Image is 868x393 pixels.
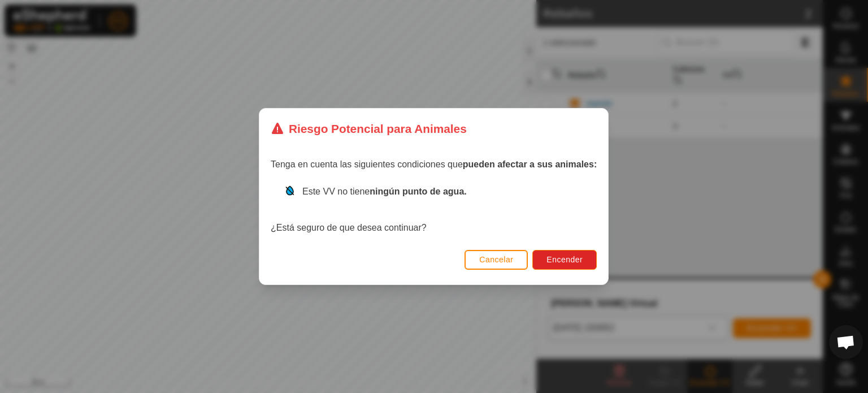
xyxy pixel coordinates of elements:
span: Este VV no tiene [302,187,467,196]
span: Tenga en cuenta las siguientes condiciones que [271,159,597,169]
a: Chat abierto [829,325,863,359]
button: Cancelar [465,250,528,270]
div: ¿Está seguro de que desea continuar? [271,185,597,235]
div: Riesgo Potencial para Animales [271,120,467,137]
strong: pueden afectar a sus animales: [463,159,597,169]
button: Encender [533,250,597,270]
span: Cancelar [480,255,514,264]
span: Encender [547,255,583,264]
strong: ningún punto de agua. [370,187,467,196]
